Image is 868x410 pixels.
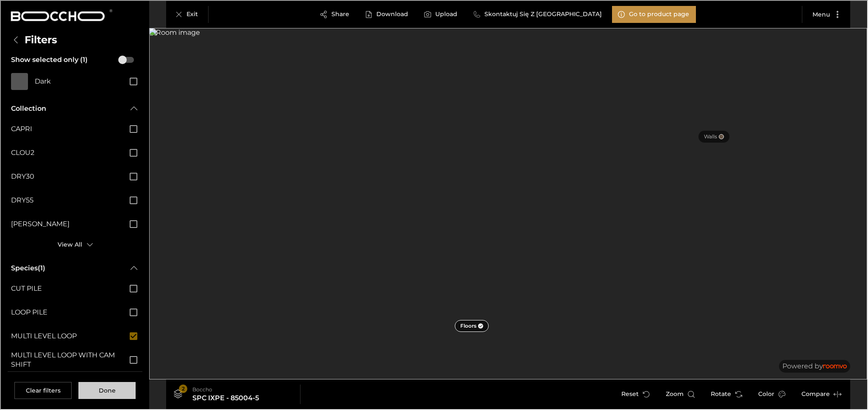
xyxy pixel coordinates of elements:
[34,76,117,85] span: Dark
[434,9,456,18] label: Upload
[10,147,117,157] span: CLOU2
[698,130,729,142] button: Walls
[467,5,608,22] button: Skontaktuj Się Z [GEOGRAPHIC_DATA]
[148,27,866,379] img: Room image
[10,350,117,369] span: MULTI LEVEL LOOP WITH CAM SHIFT
[782,361,846,370] p: Powered by
[24,33,56,45] h4: Filters
[192,385,211,393] p: Boccho
[658,385,700,402] button: Zoom room image
[7,31,142,408] div: Filters menu
[10,171,117,180] span: DRY30
[703,385,747,402] button: Rotate Surface
[314,5,355,22] button: Share
[459,322,476,329] p: Floors
[794,385,846,402] button: Enter compare mode
[10,195,117,204] span: DRY55
[805,5,846,22] button: More actions
[331,9,348,18] p: Share
[614,385,655,402] button: Reset product
[751,385,790,402] button: Open color dialog
[10,219,117,228] span: [PERSON_NAME]
[7,235,142,252] button: View All
[417,5,463,22] button: Upload a picture of your room
[782,361,846,370] div: The visualizer is powered by Roomvo.
[703,132,716,140] p: Walls
[454,319,488,331] button: Floors
[169,385,186,402] button: See products applied in the visualizer
[628,9,688,18] p: Go to product page
[359,5,414,22] button: Download
[10,124,117,133] span: CAPRI
[7,31,24,48] button: Back
[192,393,293,402] h6: SPC IXPE - 85004-5
[10,307,117,316] span: LOOP PILE
[10,331,117,340] span: MULTI LEVEL LOOP
[10,54,87,64] h6: Show selected only (1)
[189,385,296,402] button: Show details for SPC IXPE
[14,381,71,398] button: Clear filters
[484,9,601,18] p: Skontaktuj Się Z [GEOGRAPHIC_DATA]
[7,7,113,24] img: Logo representing Boccho.
[169,5,204,22] button: Exit
[78,381,135,398] button: Close the filters menu
[611,5,695,22] button: Go to product page
[10,263,128,272] div: Species (1)
[178,384,186,392] span: 2
[10,283,117,292] span: CUT PILE
[822,364,846,368] img: roomvo_wordmark.svg
[186,9,197,18] p: Exit
[7,99,142,116] div: Collection
[376,9,407,18] p: Download
[7,259,142,276] div: Species(1)
[10,103,128,112] div: Collection
[7,7,113,24] a: Go to Boccho's website.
